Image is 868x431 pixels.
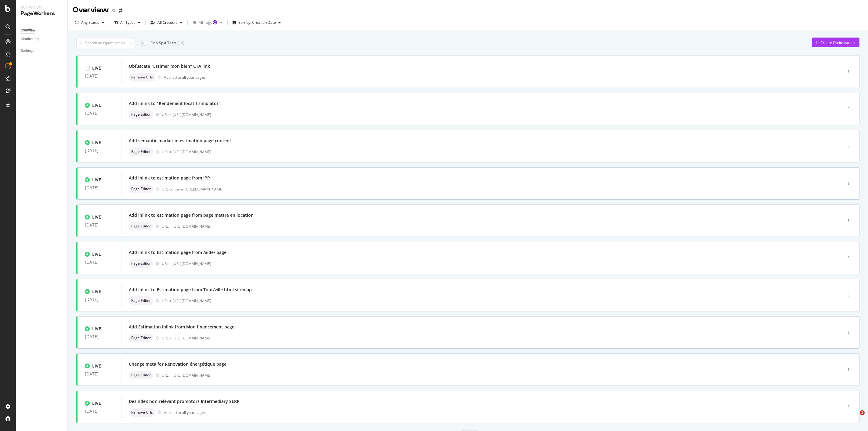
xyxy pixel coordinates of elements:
[92,326,101,332] div: LIVE
[131,187,151,191] span: Page Editor
[199,21,218,24] div: All Tags
[92,177,101,183] div: LIVE
[129,249,226,255] div: Add inlink to Estimation page from /aide/ page
[162,335,817,341] div: URL = [URL][DOMAIN_NAME]
[847,410,862,425] iframe: Intercom live chat
[73,18,107,27] button: Any Status
[129,408,155,417] div: neutral label
[129,371,153,379] div: neutral label
[129,361,226,367] div: Change meta for Rénovation énergétique page
[131,336,151,340] span: Page Editor
[85,334,114,339] div: [DATE]
[131,150,151,154] span: Page Editor
[238,21,276,24] div: Sort by: Creation Date
[860,410,865,415] span: 1
[162,149,817,154] div: URL = [URL][DOMAIN_NAME]
[85,409,114,414] div: [DATE]
[21,27,63,34] a: Overview
[21,5,63,10] div: Activation
[131,411,153,414] span: Remove Urls
[162,187,817,192] div: URL contains [URL][DOMAIN_NAME]
[92,400,101,406] div: LIVE
[820,40,855,45] div: Create Optimization
[85,185,114,190] div: [DATE]
[129,398,240,404] div: Desindex non relevant promotors Intermediary SERP
[162,224,817,229] div: URL = [URL][DOMAIN_NAME]
[21,27,35,34] div: Overview
[129,212,254,218] div: Add inlink to estimation page from page mettre en location
[131,299,151,302] span: Page Editor
[92,363,101,369] div: LIVE
[92,102,101,108] div: LIVE
[85,297,114,302] div: [DATE]
[129,63,210,69] div: Obfuscate "Estimer mon bien" CTA link
[92,65,101,71] div: LIVE
[85,260,114,265] div: [DATE]
[119,9,122,13] div: arrow-right-arrow-left
[129,287,252,293] div: Add inlink to Estimation page from Tout/ville html sitemap
[92,214,101,220] div: LIVE
[162,373,817,378] div: URL = [URL][DOMAIN_NAME]
[131,373,151,377] span: Page Editor
[129,110,153,119] div: neutral label
[164,75,206,80] div: Applied to all your pages
[85,371,114,376] div: [DATE]
[190,18,225,27] button: All TagsTooltip anchor
[129,73,155,81] div: neutral label
[129,175,210,181] div: Add inlink to estimation page from IPP
[92,288,101,295] div: LIVE
[131,113,151,116] span: Page Editor
[21,48,63,54] a: Settings
[131,262,151,265] span: Page Editor
[85,111,114,116] div: [DATE]
[76,38,135,48] input: Search an Optimization
[81,21,99,24] div: Any Status
[92,139,101,146] div: LIVE
[157,21,178,24] div: All Creators
[129,222,153,230] div: neutral label
[111,8,116,14] div: SL
[129,296,153,305] div: neutral label
[85,74,114,78] div: [DATE]
[129,334,153,342] div: neutral label
[162,261,817,266] div: URL = [URL][DOMAIN_NAME]
[21,48,34,54] div: Settings
[129,324,234,330] div: Add Estimation inlink from Mon financement page
[178,40,184,45] div: ( 19 )
[131,75,153,79] span: Remove Urls
[92,251,101,257] div: LIVE
[129,259,153,268] div: neutral label
[148,18,185,27] button: All Creators
[129,185,153,193] div: neutral label
[129,147,153,156] div: neutral label
[112,18,143,27] button: All Types
[120,21,136,24] div: All Types
[85,223,114,227] div: [DATE]
[162,298,817,303] div: URL = [URL][DOMAIN_NAME]
[21,36,39,42] div: Monitoring
[164,410,206,415] div: Applied to all your pages
[73,5,109,15] div: Overview
[131,224,151,228] span: Page Editor
[212,20,218,25] div: Tooltip anchor
[129,100,220,107] div: Add inlink to "Rendement locatif simulator"
[85,148,114,153] div: [DATE]
[129,138,231,144] div: Add semantic marker in estimation page content
[21,36,63,42] a: Monitoring
[230,18,283,27] button: Sort by: Creation Date
[812,38,859,47] button: Create Optimization
[162,112,817,117] div: URL = [URL][DOMAIN_NAME]
[21,10,63,17] div: PageWorkers
[150,40,176,45] div: Only Split Tests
